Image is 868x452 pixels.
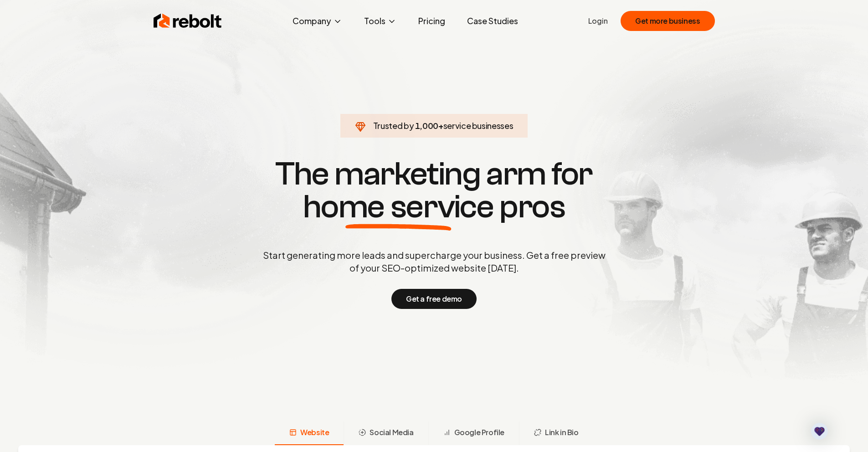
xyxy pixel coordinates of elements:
span: service businesses [443,120,514,131]
button: Get a free demo [391,289,477,309]
a: Case Studies [460,12,525,30]
span: Website [300,427,329,438]
span: Google Profile [454,427,504,438]
button: Google Profile [428,421,519,445]
button: Tools [357,12,404,30]
span: home service [303,190,494,223]
span: 1,000 [415,119,438,132]
span: + [438,120,443,131]
button: Link in Bio [519,421,593,445]
button: Social Media [344,421,428,445]
span: Link in Bio [545,427,579,438]
button: Company [285,12,349,30]
span: Social Media [370,427,413,438]
img: Rebolt Logo [154,12,222,30]
p: Start generating more leads and supercharge your business. Get a free preview of your SEO-optimiz... [261,249,607,274]
button: Website [275,421,344,445]
button: Get more business [621,11,714,31]
a: Login [588,15,608,26]
a: Pricing [411,12,452,30]
span: Trusted by [373,120,414,131]
h1: The marketing arm for pros [216,158,653,223]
